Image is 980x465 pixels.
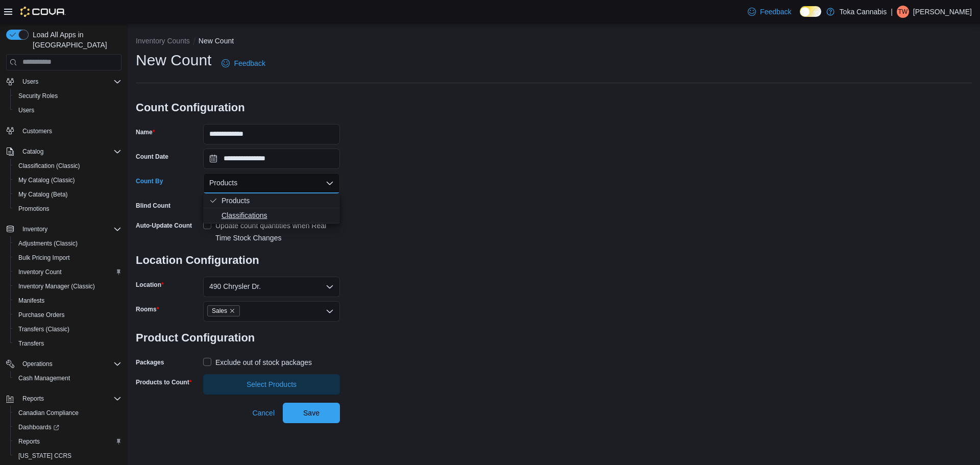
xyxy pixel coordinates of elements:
[14,252,74,264] a: Bulk Pricing Import
[10,187,126,202] button: My Catalog (Beta)
[14,435,121,448] span: Reports
[10,336,126,351] button: Transfers
[744,2,795,22] a: Feedback
[136,222,192,230] label: Auto-Update Count
[326,307,334,315] button: Open list of options
[136,36,972,48] nav: An example of EuiBreadcrumbs
[18,239,78,248] span: Adjustments (Classic)
[760,7,791,17] span: Feedback
[14,104,121,116] span: Users
[10,308,126,322] button: Purchase Orders
[840,6,887,18] p: Toka Cannabis
[136,358,164,366] label: Packages
[136,244,340,277] h3: Location Configuration
[18,423,59,431] span: Dashboards
[136,305,159,313] label: Rooms
[10,202,126,216] button: Promotions
[22,225,47,233] span: Inventory
[136,50,211,70] h1: New Count
[14,90,62,102] a: Security Roles
[891,6,893,18] p: |
[136,281,164,289] label: Location
[10,265,126,279] button: Inventory Count
[10,371,126,385] button: Cash Management
[14,309,121,321] span: Purchase Orders
[14,407,83,419] a: Canadian Compliance
[18,325,69,333] span: Transfers (Classic)
[22,395,44,403] span: Reports
[897,6,909,18] div: Ty Wilson
[217,53,269,74] a: Feedback
[2,124,126,138] button: Customers
[203,149,340,169] input: Press the down key to open a popover containing a calendar.
[14,174,121,186] span: My Catalog (Classic)
[800,6,821,17] input: Dark Mode
[18,223,121,235] span: Inventory
[14,266,121,278] span: Inventory Count
[14,323,121,335] span: Transfers (Classic)
[207,305,240,316] span: Sales
[22,127,52,135] span: Customers
[22,148,43,156] span: Catalog
[136,153,168,161] label: Count Date
[14,295,48,307] a: Manifests
[203,193,340,208] button: Products
[136,37,190,45] button: Inventory Counts
[215,219,340,244] div: Update count quantities when Real Time Stock Changes
[18,311,65,319] span: Purchase Orders
[283,403,340,423] button: Save
[898,6,908,18] span: TW
[14,450,76,462] a: [US_STATE] CCRS
[14,104,38,116] a: Users
[212,306,227,316] span: Sales
[2,144,126,159] button: Catalog
[18,176,75,184] span: My Catalog (Classic)
[20,7,66,17] img: Cova
[14,421,63,433] a: Dashboards
[203,374,340,395] button: Select Products
[10,322,126,336] button: Transfers (Classic)
[203,193,340,223] div: Choose from the following options
[234,58,265,68] span: Feedback
[10,236,126,251] button: Adjustments (Classic)
[136,202,170,210] div: Blind Count
[18,76,121,88] span: Users
[14,237,82,250] a: Adjustments (Classic)
[14,237,121,250] span: Adjustments (Classic)
[18,205,50,213] span: Promotions
[14,160,84,172] a: Classification (Classic)
[2,357,126,371] button: Operations
[18,374,70,382] span: Cash Management
[29,30,121,50] span: Load All Apps in [GEOGRAPHIC_DATA]
[252,408,275,418] span: Cancel
[14,160,121,172] span: Classification (Classic)
[14,188,121,201] span: My Catalog (Beta)
[14,188,72,201] a: My Catalog (Beta)
[14,252,121,264] span: Bulk Pricing Import
[18,393,48,405] button: Reports
[18,162,80,170] span: Classification (Classic)
[18,145,121,158] span: Catalog
[22,360,53,368] span: Operations
[22,78,38,86] span: Users
[215,356,312,369] div: Exclude out of stock packages
[303,408,320,418] span: Save
[18,223,52,235] button: Inventory
[18,125,56,137] a: Customers
[14,337,48,350] a: Transfers
[10,406,126,420] button: Canadian Compliance
[18,106,34,114] span: Users
[222,195,334,206] span: Products
[10,420,126,434] a: Dashboards
[18,282,95,290] span: Inventory Manager (Classic)
[136,378,191,386] label: Products to Count
[14,280,99,292] a: Inventory Manager (Classic)
[248,403,279,423] button: Cancel
[10,103,126,117] button: Users
[18,339,44,348] span: Transfers
[14,421,121,433] span: Dashboards
[18,393,121,405] span: Reports
[913,6,972,18] p: [PERSON_NAME]
[222,210,334,221] span: Classifications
